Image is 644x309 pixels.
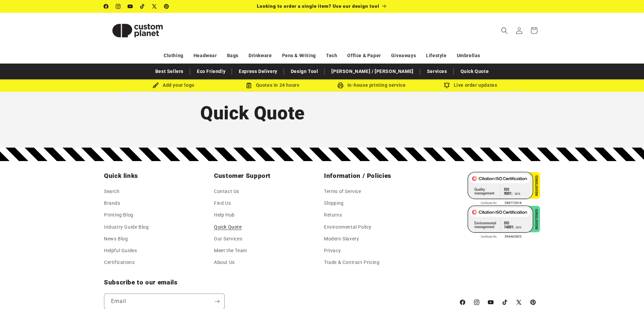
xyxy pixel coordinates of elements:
[214,172,320,180] h2: Customer Support
[164,50,183,62] a: Clothing
[214,187,239,197] a: Contact Us
[324,245,341,257] a: Privacy
[468,172,540,205] img: ISO 9001 Certified
[227,50,238,62] a: Bags
[104,209,133,221] a: Printing Blog
[324,172,430,180] h2: Information / Policies
[104,278,452,286] h2: Subscribe to our emails
[235,66,281,77] a: Express Delivery
[324,209,342,221] a: Returns
[214,221,242,233] a: Quick Quote
[337,82,343,88] img: In-house printing
[457,50,480,62] a: Umbrellas
[282,50,316,62] a: Pens & Writing
[324,187,361,197] a: Terms of Service
[287,66,322,77] a: Design Tool
[214,197,231,209] a: Find Us
[324,221,372,233] a: Environmental Policy
[104,257,135,268] a: Certifications
[194,66,229,77] a: Eco Friendly
[497,23,512,38] summary: Search
[214,209,235,221] a: Help Hub
[249,50,272,62] a: Drinkware
[104,233,128,245] a: News Blog
[214,233,242,245] a: Our Services
[326,50,337,62] a: Tech
[200,101,444,125] h1: Quick Quote
[322,81,421,89] div: In-house printing service
[104,187,120,197] a: Search
[257,3,379,9] span: Looking to order a single item? Use our design tool
[444,82,450,88] img: Order updates
[153,82,159,88] img: Brush Icon
[223,81,322,89] div: Quotes in 24 hours
[424,66,450,77] a: Services
[324,233,359,245] a: Modern Slavery
[152,66,187,77] a: Best Sellers
[347,50,381,62] a: Office & Paper
[426,50,446,62] a: Lifestyle
[104,221,149,233] a: Industry Guide Blog
[391,50,416,62] a: Giveaways
[214,245,247,257] a: Meet the Team
[328,66,417,77] a: [PERSON_NAME] / [PERSON_NAME]
[102,13,174,48] a: Custom Planet
[104,15,171,46] img: Custom Planet
[324,197,344,209] a: Shipping
[468,205,540,239] img: ISO 14001 Certified
[457,66,492,77] a: Quick Quote
[124,81,223,89] div: Add your logo
[246,82,252,88] img: Order Updates Icon
[421,81,520,89] div: Live order updates
[104,172,210,180] h2: Quick links
[104,197,120,209] a: Brands
[104,245,137,257] a: Helpful Guides
[324,257,379,268] a: Trade & Contract Pricing
[214,257,235,268] a: About Us
[194,50,217,62] a: Headwear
